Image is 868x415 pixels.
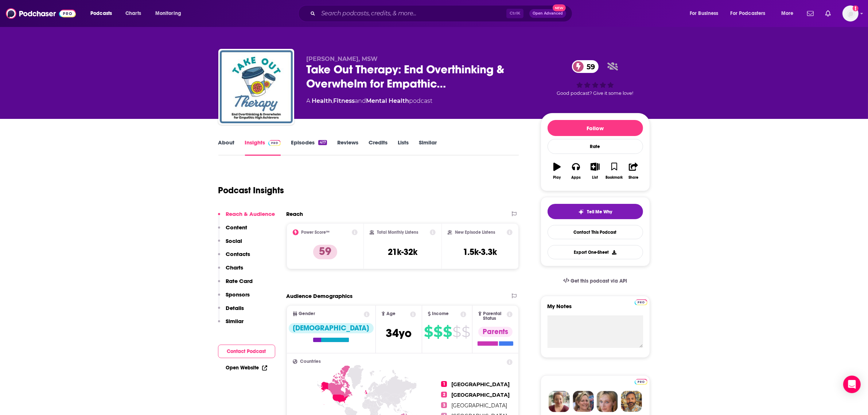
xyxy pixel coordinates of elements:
[635,298,647,305] a: Pro website
[842,5,859,22] img: User Profile
[441,381,447,387] span: 1
[548,225,643,239] a: Contact This Podcast
[842,5,859,22] button: Show profile menu
[606,175,623,180] div: Bookmark
[6,7,76,20] img: Podchaser - Follow, Share and Rate Podcasts
[85,8,121,19] button: open menu
[605,158,624,184] button: Bookmark
[557,90,634,96] span: Good podcast? Give it some love!
[121,8,145,19] a: Charts
[218,291,250,305] button: Sponsors
[548,158,567,184] button: Play
[685,8,728,19] button: open menu
[624,158,643,184] button: Share
[218,305,244,318] button: Details
[822,7,834,20] a: Show notifications dropdown
[776,8,803,19] button: open menu
[369,139,388,156] a: Credits
[287,292,353,299] h2: Audience Demographics
[726,8,776,19] button: open menu
[441,402,447,408] span: 3
[125,8,141,19] span: Charts
[451,381,510,388] span: [GEOGRAPHIC_DATA]
[463,247,497,257] h3: 1.5k-3.3k
[571,278,627,284] span: Get this podcast via API
[573,391,594,412] img: Barbara Profile
[312,97,332,104] a: Health
[548,120,643,136] button: Follow
[220,50,293,123] img: Take Out Therapy: End Overthinking & Overwhelm for Empathic High Achievers
[318,140,327,145] div: 417
[572,60,599,73] a: 59
[334,97,355,104] a: Fitness
[533,12,563,15] span: Open Advanced
[628,175,638,180] div: Share
[218,139,235,156] a: About
[245,139,281,156] a: InsightsPodchaser Pro
[398,139,409,156] a: Lists
[386,326,412,340] span: 34 yo
[549,391,570,412] img: Sydney Profile
[553,4,566,11] span: New
[452,326,461,338] span: $
[690,8,719,19] span: For Business
[226,318,244,325] p: Similar
[377,230,418,235] h2: Total Monthly Listens
[218,224,248,237] button: Content
[635,379,647,385] img: Podchaser Pro
[541,55,650,101] div: 59Good podcast? Give it some love!
[226,365,267,371] a: Open Website
[226,278,253,284] p: Rate Card
[218,345,275,358] button: Contact Podcast
[804,7,817,20] a: Show notifications dropdown
[567,158,585,184] button: Apps
[268,140,281,146] img: Podchaser Pro
[307,97,433,105] div: A podcast
[621,391,642,412] img: Jon Profile
[548,303,643,315] label: My Notes
[635,299,647,305] img: Podchaser Pro
[287,210,303,217] h2: Reach
[571,175,581,180] div: Apps
[226,237,242,244] p: Social
[226,251,250,257] p: Contacts
[355,97,366,104] span: and
[843,376,861,393] div: Open Intercom Messenger
[842,5,859,22] span: Logged in as SimonElement
[90,8,112,19] span: Podcasts
[313,245,337,259] p: 59
[548,245,643,259] button: Export One-Sheet
[424,326,433,338] span: $
[635,378,647,385] a: Pro website
[441,392,447,397] span: 2
[218,318,244,331] button: Similar
[597,391,618,412] img: Jules Profile
[557,272,633,290] a: Get this podcast via API
[419,139,437,156] a: Similar
[366,97,409,104] a: Mental Health
[218,185,284,196] h1: Podcast Insights
[218,237,242,251] button: Social
[578,209,584,215] img: tell me why sparkle
[443,326,452,338] span: $
[289,323,374,333] div: [DEMOGRAPHIC_DATA]
[553,175,561,180] div: Play
[462,326,470,338] span: $
[291,139,327,156] a: Episodes417
[433,326,442,338] span: $
[529,9,566,18] button: Open AdvancedNew
[300,359,321,364] span: Countries
[587,209,612,215] span: Tell Me Why
[592,175,598,180] div: List
[386,311,396,316] span: Age
[506,9,523,18] span: Ctrl K
[579,60,599,73] span: 59
[853,5,859,11] svg: Add a profile image
[226,224,248,231] p: Content
[332,97,334,104] span: ,
[483,311,506,321] span: Parental Status
[305,5,579,22] div: Search podcasts, credits, & more...
[388,247,417,257] h3: 21k-32k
